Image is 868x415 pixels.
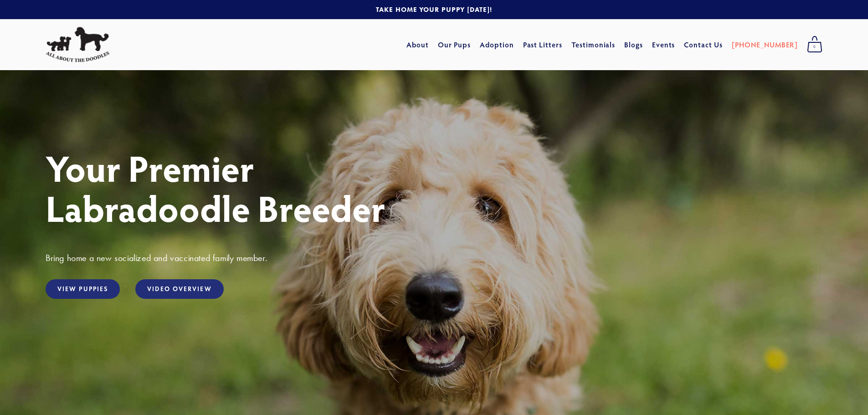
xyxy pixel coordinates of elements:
a: Past Litters [523,40,563,49]
span: 0 [807,41,822,53]
a: Our Pups [438,36,471,53]
a: About [406,36,429,53]
a: Video Overview [135,279,223,299]
img: All About The Doodles [46,27,109,62]
a: View Puppies [46,279,120,299]
a: [PHONE_NUMBER] [732,36,798,53]
a: 0 items in cart [802,33,827,56]
a: Blogs [624,36,643,53]
a: Contact Us [684,36,723,53]
h3: Bring home a new socialized and vaccinated family member. [46,252,822,264]
a: Adoption [480,36,514,53]
a: Testimonials [571,36,616,53]
h1: Your Premier Labradoodle Breeder [46,148,822,228]
a: Events [652,36,675,53]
